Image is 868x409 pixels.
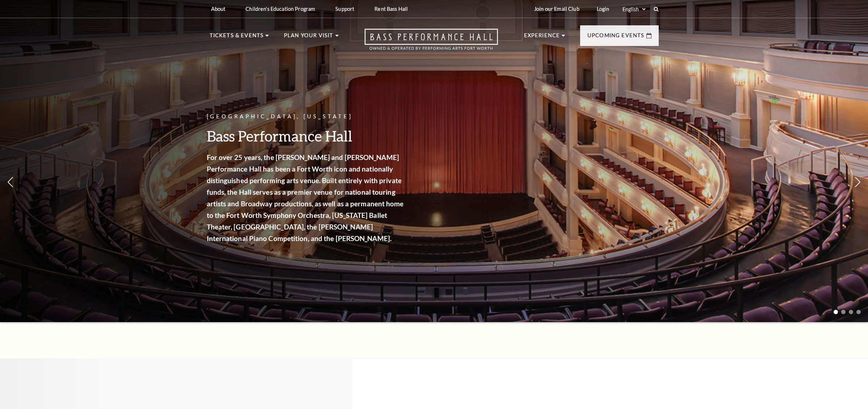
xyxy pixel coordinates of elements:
p: Children's Education Program [246,6,315,12]
p: Support [335,6,354,12]
select: Select: [621,6,647,13]
p: Experience [524,31,560,44]
p: Rent Bass Hall [374,6,408,12]
p: Upcoming Events [587,31,645,44]
h3: Bass Performance Hall [207,127,406,145]
p: About [211,6,226,12]
p: Tickets & Events [210,31,264,44]
p: [GEOGRAPHIC_DATA], [US_STATE] [207,112,406,121]
strong: For over 25 years, the [PERSON_NAME] and [PERSON_NAME] Performance Hall has been a Fort Worth ico... [207,153,404,243]
p: Plan Your Visit [284,31,334,44]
